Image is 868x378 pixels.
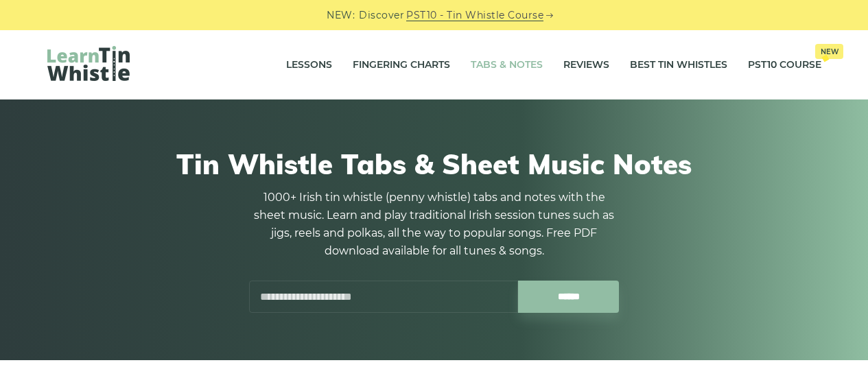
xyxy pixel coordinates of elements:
h1: Tin Whistle Tabs & Sheet Music Notes [47,147,821,180]
a: Best Tin Whistles [630,48,727,82]
a: Tabs & Notes [471,48,543,82]
a: Reviews [563,48,609,82]
a: Lessons [286,48,332,82]
a: PST10 CourseNew [748,48,821,82]
span: New [815,44,843,59]
img: LearnTinWhistle.com [47,46,130,81]
p: 1000+ Irish tin whistle (penny whistle) tabs and notes with the sheet music. Learn and play tradi... [249,189,620,260]
a: Fingering Charts [353,48,450,82]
